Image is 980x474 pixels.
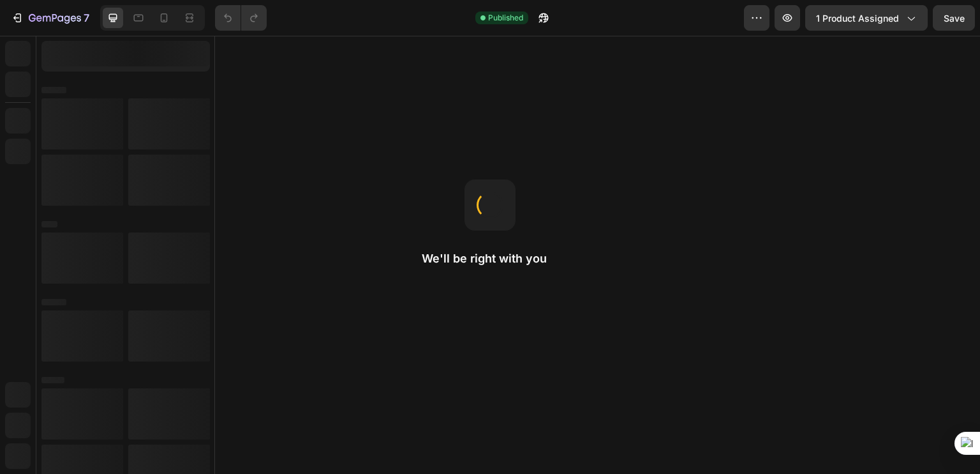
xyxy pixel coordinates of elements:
[944,13,965,24] span: Save
[816,11,899,25] span: 1 product assigned
[5,5,95,31] button: 7
[805,5,928,31] button: 1 product assigned
[422,251,558,266] h2: We'll be right with you
[215,5,267,31] div: Undo/Redo
[933,5,975,31] button: Save
[488,12,523,24] span: Published
[84,10,89,26] p: 7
